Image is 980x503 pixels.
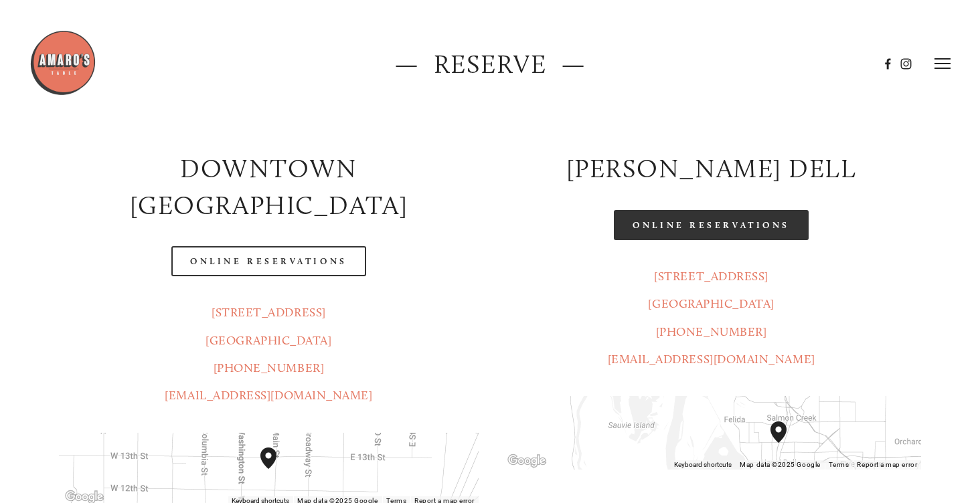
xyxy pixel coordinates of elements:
[648,296,774,311] a: [GEOGRAPHIC_DATA]
[829,461,849,468] a: Terms
[212,305,326,320] a: [STREET_ADDRESS]
[614,210,808,240] a: Online Reservations
[214,361,325,375] a: [PHONE_NUMBER]
[505,452,549,470] a: Open this area in Google Maps (opens a new window)
[59,150,479,223] h2: Downtown [GEOGRAPHIC_DATA]
[29,29,96,96] img: Amaro's Table
[608,352,815,367] a: [EMAIL_ADDRESS][DOMAIN_NAME]
[857,461,917,468] a: Report a map error
[260,447,293,490] div: Amaro's Table 1220 Main Street vancouver, United States
[501,150,921,187] h2: [PERSON_NAME] DELL
[165,388,372,403] a: [EMAIL_ADDRESS][DOMAIN_NAME]
[674,460,732,470] button: Keyboard shortcuts
[505,452,549,470] img: Google
[656,324,767,339] a: [PHONE_NUMBER]
[206,333,331,348] a: [GEOGRAPHIC_DATA]
[171,246,365,276] a: Online Reservations
[654,269,768,284] a: [STREET_ADDRESS]
[770,421,803,464] div: Amaro's Table 816 Northeast 98th Circle Vancouver, WA, 98665, United States
[740,461,820,468] span: Map data ©2025 Google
